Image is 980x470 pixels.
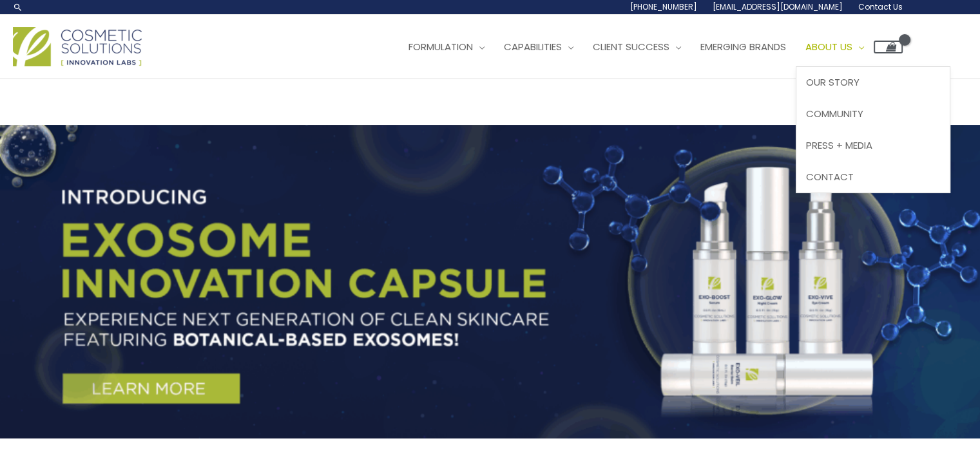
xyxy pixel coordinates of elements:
span: Our Story [806,75,860,89]
a: Emerging Brands [691,28,796,66]
span: [EMAIL_ADDRESS][DOMAIN_NAME] [713,1,843,12]
a: Search icon link [13,2,23,12]
a: Community [796,99,950,130]
span: Community [806,107,863,120]
a: Capabilities [494,28,583,66]
a: Press + Media [796,129,950,161]
span: Emerging Brands [700,40,786,53]
a: About Us [796,28,874,66]
img: Cosmetic Solutions Logo [13,27,142,66]
a: View Shopping Cart, empty [874,41,903,53]
a: Contact [796,161,950,193]
span: Contact [806,170,854,183]
a: Formulation [399,28,494,66]
span: Client Success [593,40,669,53]
a: Our Story [796,67,950,99]
span: Press + Media [806,138,872,152]
span: Capabilities [504,40,562,53]
span: [PHONE_NUMBER] [630,1,697,12]
nav: Site Navigation [389,28,903,66]
span: Contact Us [858,1,903,12]
a: Client Success [583,28,691,66]
span: Formulation [408,40,473,53]
span: About Us [805,40,852,53]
